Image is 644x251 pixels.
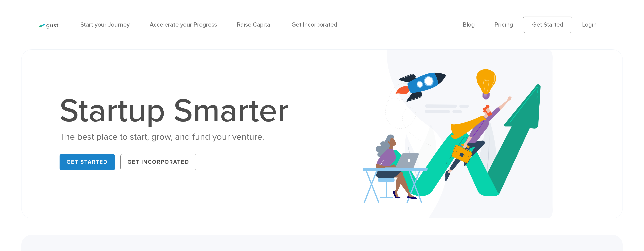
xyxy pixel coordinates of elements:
[495,21,513,28] a: Pricing
[582,21,597,28] a: Login
[60,154,115,170] a: Get Started
[60,95,296,128] h1: Startup Smarter
[150,21,217,28] a: Accelerate your Progress
[363,50,553,218] img: Startup Smarter Hero
[523,17,572,33] a: Get Started
[237,21,272,28] a: Raise Capital
[37,24,58,29] img: Gust Logo
[120,154,196,170] a: Get Incorporated
[463,21,475,28] a: Blog
[80,21,130,28] a: Start your Journey
[60,131,296,143] div: The best place to start, grow, and fund your venture.
[292,21,337,28] a: Get Incorporated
